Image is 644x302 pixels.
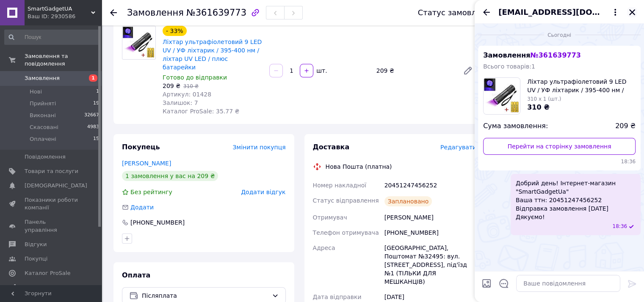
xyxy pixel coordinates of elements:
span: [EMAIL_ADDRESS][DOMAIN_NAME] [498,7,603,18]
span: Добрий день! Інтернет-магазин "SmartGadgetUa" Ваша ттн: 20451247456252 Відправка замовлення [DATE... [516,179,636,221]
span: Відгуки [25,241,47,248]
span: Виконані [30,112,56,119]
a: Перейти на сторінку замовлення [483,138,636,155]
span: Аналітика [25,284,54,291]
span: Всього товарів: 1 [483,63,535,70]
span: 18:36 12.09.2025 [612,223,627,230]
div: - 33% [163,26,187,36]
span: Покупці [25,255,47,263]
span: Замовлення [483,51,581,59]
span: Замовлення та повідомлення [25,52,102,68]
button: Відкрити шаблони відповідей [498,278,509,289]
span: 1 [89,74,97,82]
a: [PERSON_NAME] [122,160,171,167]
img: Ліхтар ультрафіолетовий 9 LED UV / УФ ліхтарик / 395-400 нм / ліхтар UV LED / плюс батарейки [122,26,155,59]
span: 310 x 1 (шт.) [527,96,561,102]
span: Номер накладної [313,182,367,189]
div: [PHONE_NUMBER] [383,225,478,240]
span: Доставка [313,143,350,151]
div: Заплановано [384,196,432,206]
a: Ліхтар ультрафіолетовий 9 LED UV / УФ ліхтарик / 395-400 нм / ліхтар UV LED / плюс батарейки [163,38,262,71]
div: 1 замовлення у вас на 209 ₴ [122,171,218,181]
span: Каталог ProSale: 35.77 ₴ [163,108,239,115]
div: 12.09.2025 [478,30,641,39]
span: 310 ₴ [527,103,550,111]
div: [GEOGRAPHIC_DATA], Поштомат №32495: вул. [STREET_ADDRESS], під'їзд №1 (ТІЛЬКИ ДЛЯ МЕШКАНЦІВ) [383,240,478,289]
div: шт. [314,66,328,75]
span: Оплата [122,271,150,279]
div: [PHONE_NUMBER] [130,218,185,227]
span: Сьогодні [544,32,575,39]
span: Дата відправки [313,294,362,300]
span: [DEMOGRAPHIC_DATA] [25,182,87,189]
div: 20451247456252 [383,178,478,193]
span: 1 [96,88,99,96]
span: Прийняті [30,100,56,107]
button: Назад [481,7,492,17]
span: Адреса [313,244,335,251]
span: № 361639773 [530,51,580,59]
span: Готово до відправки [163,74,227,81]
span: Редагувати [440,144,476,151]
span: Отримувач [313,214,347,221]
a: Редагувати [459,62,476,79]
span: Змінити покупця [233,144,286,151]
span: Додати [130,204,154,211]
span: 310 ₴ [183,83,199,89]
span: 209 ₴ [615,121,636,131]
span: 19 [93,100,99,107]
div: [PERSON_NAME] [383,210,478,225]
div: Статус замовлення [418,8,496,17]
span: Телефон отримувача [313,229,379,236]
span: Повідомлення [25,153,66,161]
span: №361639773 [186,8,246,18]
img: 5992851124_w100_h100_fonar-ultrafioletovyj-9.jpg [484,78,520,114]
span: 15 [93,135,99,143]
span: 209 ₴ [163,82,180,89]
span: 4983 [87,124,99,131]
span: Ліхтар ультрафіолетовий 9 LED UV / УФ ліхтарик / 395-400 нм / ліхтар UV LED / плюс батарейки [527,77,636,94]
span: Оплачені [30,135,56,143]
span: Післяплата [142,291,268,300]
span: Показники роботи компанії [25,196,78,211]
span: Статус відправлення [313,197,379,204]
span: Сума замовлення: [483,121,548,131]
span: Нові [30,88,42,96]
button: Закрити [627,7,637,17]
span: Скасовані [30,124,58,131]
span: Залишок: 7 [163,99,198,106]
span: 18:36 12.09.2025 [483,158,636,165]
div: Нова Пошта (платна) [323,162,394,171]
span: SmartGadgetUA [28,5,91,13]
span: 32667 [84,112,99,119]
div: Ваш ID: 2930586 [28,13,102,20]
span: Замовлення [127,8,184,18]
span: Артикул: 01428 [163,91,211,98]
span: Без рейтингу [130,189,172,195]
span: Каталог ProSale [25,269,70,277]
span: Панель управління [25,218,78,233]
span: Покупець [122,143,160,151]
input: Пошук [4,30,100,45]
button: [EMAIL_ADDRESS][DOMAIN_NAME] [498,7,620,18]
span: Замовлення [25,74,60,82]
div: 209 ₴ [373,65,456,77]
span: Товари та послуги [25,167,78,175]
div: Повернутися назад [110,8,117,17]
span: Додати відгук [241,189,285,195]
